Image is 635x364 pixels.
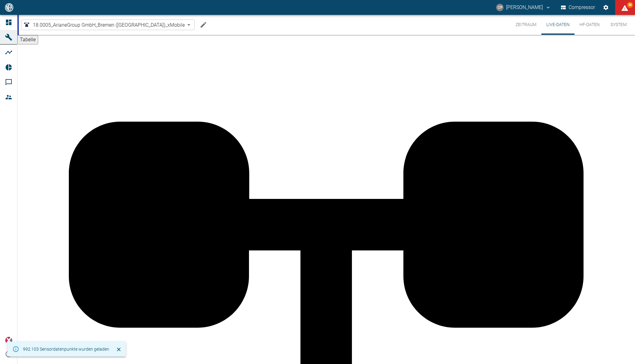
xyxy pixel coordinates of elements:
[5,337,12,344] img: Xplore Logo
[23,344,109,355] div: 992.103 Sensordatenpunkte wurden geladen
[114,345,123,354] button: Schließen
[33,21,185,29] span: 18.0005_ArianeGroup GmbH_Bremen ([GEOGRAPHIC_DATA])_xMobile
[511,15,541,35] button: Zeitraum
[605,15,633,35] button: System
[17,35,38,44] button: Tabelle
[560,2,597,13] button: Compressor
[495,2,552,13] button: christoph.palm@neuman-esser.com
[541,15,575,35] button: Live-Daten
[600,2,611,13] button: Einstellungen
[496,4,504,11] div: CP
[23,21,185,29] a: 18.0005_ArianeGroup GmbH_Bremen ([GEOGRAPHIC_DATA])_xMobile
[197,19,210,31] button: Machine bearbeiten
[627,2,633,8] span: 88
[4,3,14,11] img: logo
[575,15,605,35] button: HF-Daten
